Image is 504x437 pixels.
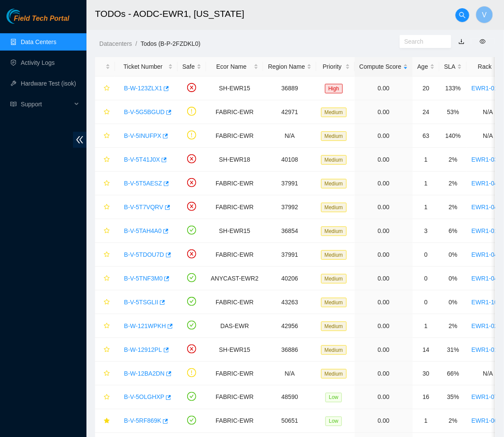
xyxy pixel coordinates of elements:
[321,226,347,236] span: Medium
[413,100,440,124] td: 24
[206,172,263,195] td: FABRIC-EWR
[355,195,413,219] td: 0.00
[440,290,467,314] td: 0%
[263,362,316,386] td: N/A
[100,343,110,357] button: star
[21,59,55,66] a: Activity Logs
[187,416,196,425] span: check-circle
[187,368,196,377] span: exclamation-circle
[124,132,161,139] a: B-V-5INUFPX
[321,298,347,307] span: Medium
[100,271,110,285] button: star
[476,6,493,23] button: V
[456,12,469,19] span: search
[355,362,413,386] td: 0.00
[440,386,467,409] td: 35%
[263,338,316,362] td: 36886
[413,219,440,243] td: 3
[480,38,486,45] span: eye
[263,386,316,409] td: 48590
[440,267,467,290] td: 0%
[263,290,316,314] td: 43263
[321,345,347,355] span: Medium
[124,85,162,92] a: B-W-123ZLX1
[456,8,469,22] button: search
[187,344,196,354] span: close-circle
[104,347,110,354] span: star
[104,418,110,425] span: star
[263,267,316,290] td: 40206
[14,15,69,23] span: Field Tech Portal
[355,77,413,100] td: 0.00
[124,394,164,401] a: B-V-5OLGHXP
[104,156,110,163] span: star
[355,386,413,409] td: 0.00
[206,77,263,100] td: SH-EWR15
[100,176,110,190] button: star
[100,390,110,404] button: star
[135,40,137,47] span: /
[104,299,110,306] span: star
[413,195,440,219] td: 1
[206,338,263,362] td: SH-EWR15
[263,148,316,172] td: 40108
[124,108,165,115] a: B-V-5G5BGUD
[206,290,263,314] td: FABRIC-EWR
[206,386,263,409] td: FABRIC-EWR
[206,124,263,148] td: FABRIC-EWR
[104,85,110,92] span: star
[21,38,56,45] a: Data Centers
[206,314,263,338] td: DAS-EWR
[413,243,440,267] td: 0
[104,109,110,116] span: star
[206,100,263,124] td: FABRIC-EWR
[187,107,196,116] span: exclamation-circle
[187,226,196,235] span: check-circle
[321,179,347,188] span: Medium
[413,124,440,148] td: 63
[206,219,263,243] td: SH-EWR15
[100,224,110,238] button: star
[263,314,316,338] td: 42956
[355,100,413,124] td: 0.00
[440,409,467,433] td: 2%
[413,172,440,195] td: 1
[124,204,163,211] a: B-V-5T7VQRV
[140,40,200,47] a: Todos (B-P-2FZDKL0)
[321,369,347,379] span: Medium
[100,81,110,95] button: star
[100,319,110,333] button: star
[321,203,347,212] span: Medium
[104,370,110,377] span: star
[187,131,196,140] span: exclamation-circle
[100,105,110,119] button: star
[124,418,161,424] a: B-V-5RF869K
[100,295,110,309] button: star
[206,195,263,219] td: FABRIC-EWR
[413,77,440,100] td: 20
[187,202,196,211] span: close-circle
[413,314,440,338] td: 1
[124,227,162,234] a: B-V-5TAH4A0
[440,172,467,195] td: 2%
[325,417,342,426] span: Low
[100,248,110,262] button: star
[482,10,487,20] span: V
[413,409,440,433] td: 1
[440,362,467,386] td: 66%
[206,243,263,267] td: FABRIC-EWR
[440,219,467,243] td: 6%
[355,243,413,267] td: 0.00
[206,362,263,386] td: FABRIC-EWR
[104,394,110,401] span: star
[100,129,110,143] button: star
[321,108,347,117] span: Medium
[124,275,163,282] a: B-V-5TNF3M0
[321,131,347,141] span: Medium
[263,195,316,219] td: 37992
[355,267,413,290] td: 0.00
[100,153,110,166] button: star
[325,84,343,93] span: High
[187,249,196,258] span: close-circle
[263,100,316,124] td: 42971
